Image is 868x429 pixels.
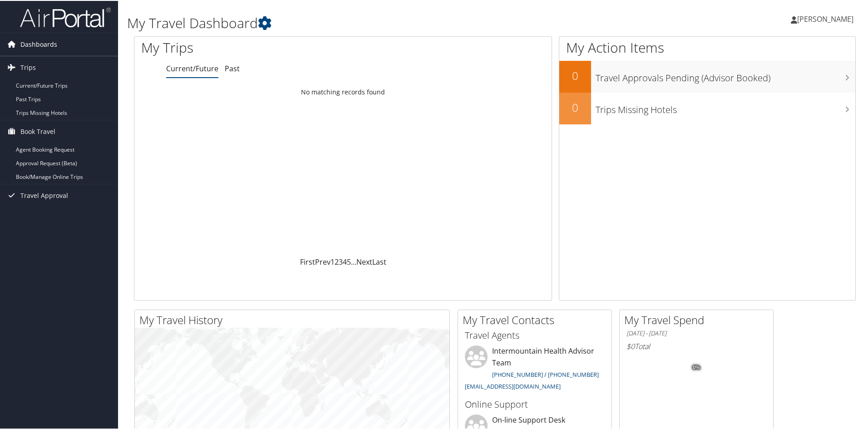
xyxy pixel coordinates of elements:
[20,119,55,142] span: Book Travel
[166,63,218,73] a: Current/Future
[463,311,612,327] h2: My Travel Contacts
[372,256,386,266] a: Last
[315,256,330,266] a: Prev
[139,311,449,327] h2: My Travel History
[596,98,855,115] h3: Trips Missing Hotels
[330,256,335,266] a: 1
[20,6,111,27] img: airportal-logo.png
[20,183,68,206] span: Travel Approval
[626,328,766,337] h6: [DATE] - [DATE]
[343,256,347,266] a: 4
[339,256,343,266] a: 3
[351,256,356,266] span: …
[559,99,591,114] h2: 0
[20,55,36,78] span: Trips
[559,60,855,92] a: 0Travel Approvals Pending (Advisor Booked)
[626,340,635,350] span: $0
[559,37,855,56] h1: My Action Items
[356,256,372,266] a: Next
[460,345,609,393] li: Intermountain Health Advisor Team
[141,37,371,56] h1: My Trips
[225,63,240,73] a: Past
[693,364,700,370] tspan: 0%
[347,256,351,266] a: 5
[465,397,605,410] h3: Online Support
[134,83,552,99] td: No matching records found
[559,67,591,83] h2: 0
[492,370,599,378] a: [PHONE_NUMBER] / [PHONE_NUMBER]
[465,328,605,341] h3: Travel Agents
[596,66,855,84] h3: Travel Approvals Pending (Advisor Booked)
[624,311,773,327] h2: My Travel Spend
[626,340,766,350] h6: Total
[335,256,339,266] a: 2
[559,92,855,123] a: 0Trips Missing Hotels
[127,13,617,32] h1: My Travel Dashboard
[20,32,57,55] span: Dashboards
[791,5,863,32] a: [PERSON_NAME]
[797,13,853,23] span: [PERSON_NAME]
[465,381,561,390] a: [EMAIL_ADDRESS][DOMAIN_NAME]
[300,256,315,266] a: First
